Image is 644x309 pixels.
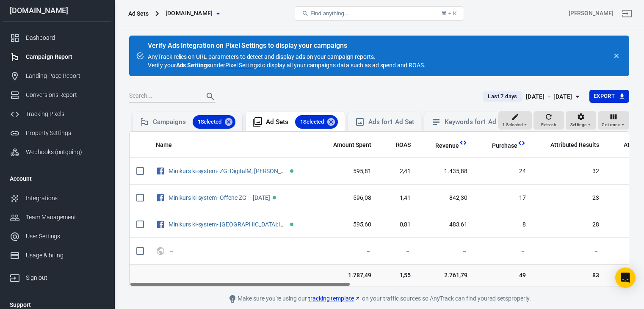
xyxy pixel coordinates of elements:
[26,273,105,282] div: Sign out
[481,271,526,280] span: 49
[322,221,371,229] span: 595,60
[3,28,111,47] a: Dashboard
[156,246,165,256] svg: UTM & Web Traffic
[266,115,338,129] div: Ad Sets
[615,268,636,288] div: Open Intercom Messenger
[539,221,599,229] span: 28
[26,251,105,260] div: Usage & billing
[128,9,149,18] div: Ad Sets
[308,294,361,303] a: tracking template
[169,168,288,174] span: Minikurs ki-system- ZG: DigitalM, SM-Mark. - 08.09.25
[162,6,223,21] button: [DOMAIN_NAME]
[481,247,526,256] span: －
[3,265,111,287] a: Sign out
[539,167,599,176] span: 32
[484,92,520,101] span: Last 7 days
[441,10,457,17] div: ⌘ + K
[435,142,459,150] span: Revenue
[26,213,105,222] div: Team Management
[310,10,349,17] span: Find anything...
[189,294,570,304] div: Make sure you're using our on your traffic sources so AnyTrack can find your ad sets properly.
[498,111,532,130] button: 1 Selected
[3,86,111,105] a: Conversions Report
[566,111,596,130] button: Settings
[617,3,637,24] a: Sign out
[153,115,235,129] div: Campaigns
[481,142,517,150] span: Purchase
[385,167,411,176] span: 2,41
[611,50,622,62] button: close
[26,232,105,241] div: User Settings
[333,141,371,149] span: Amount Spent
[539,194,599,202] span: 23
[526,91,572,102] div: [DATE] － [DATE]
[26,33,105,42] div: Dashboard
[539,271,599,280] span: 83
[539,140,599,150] span: The total conversions attributed according to your ad network (Facebook, Google, etc.)
[550,140,599,150] span: The total conversions attributed according to your ad network (Facebook, Google, etc.)
[3,66,111,86] a: Landing Page Report
[459,138,467,147] svg: This column is calculated from AnyTrack real-time data
[385,194,411,202] span: 1,41
[424,194,467,202] span: 842,30
[26,91,105,99] div: Conversions Report
[481,221,526,229] span: 8
[148,41,426,50] div: Verify Ads Integration on Pixel Settings to display your campaigns
[481,194,526,202] span: 17
[290,223,293,226] span: Active
[3,143,111,162] a: Webhooks (outgoing)
[481,167,526,176] span: 24
[385,221,411,229] span: 0,81
[156,141,172,149] span: Name
[424,141,459,151] span: Total revenue calculated by AnyTrack.
[26,148,105,157] div: Webhooks (outgoing)
[148,42,426,69] div: AnyTrack relies on URL parameters to detect and display ads on your campaign reports. Verify your...
[193,115,236,129] div: 1Selected
[322,194,371,202] span: 596,08
[156,219,165,229] svg: Facebook Ads
[169,248,176,254] span: －
[322,271,371,280] span: 1.787,49
[3,189,111,208] a: Integrations
[435,141,459,151] span: Total revenue calculated by AnyTrack.
[295,118,329,126] span: 1 Selected
[333,140,371,150] span: The estimated total amount of money you've spent on your campaign, ad set or ad during its schedule.
[176,62,210,69] strong: Ads Settings
[3,227,111,246] a: User Settings
[290,169,293,173] span: Active
[533,111,564,130] button: Refresh
[476,90,589,104] button: Last 7 days[DATE] － [DATE]
[445,118,507,127] div: Keywords for 1 Ad Set
[3,208,111,227] a: Team Management
[273,196,276,199] span: Active
[570,121,587,129] span: Settings
[3,105,111,124] a: Tracking Pixels
[322,247,371,256] span: －
[295,115,338,129] div: 1Selected
[26,129,105,138] div: Property Settings
[517,139,526,147] svg: This column is calculated from AnyTrack real-time data
[492,142,517,150] span: Purchase
[602,121,620,129] span: Columns
[368,118,414,127] div: Ads for 1 Ad Set
[396,140,411,150] span: The total return on ad spend
[424,221,467,229] span: 483,61
[3,168,111,189] li: Account
[396,141,411,149] span: ROAS
[169,221,334,228] a: Minikurs ki-system- [GEOGRAPHIC_DATA]: IG & Mailliste - [DATE]
[322,140,371,150] span: The estimated total amount of money you've spent on your campaign, ad set or ad during its schedule.
[3,246,111,265] a: Usage & billing
[424,247,467,256] span: －
[424,167,467,176] span: 1.435,88
[166,8,213,19] span: olgawebersocial.de
[225,61,260,69] a: Pixel Settings
[385,247,411,256] span: －
[193,118,227,126] span: 1 Selected
[156,141,183,149] span: Name
[129,91,197,102] input: Search...
[569,9,614,18] div: Account id: 4GGnmKtI
[200,86,221,107] button: Search
[598,111,629,130] button: Columns
[156,193,165,203] svg: Facebook Ads
[550,141,599,149] span: Attributed Results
